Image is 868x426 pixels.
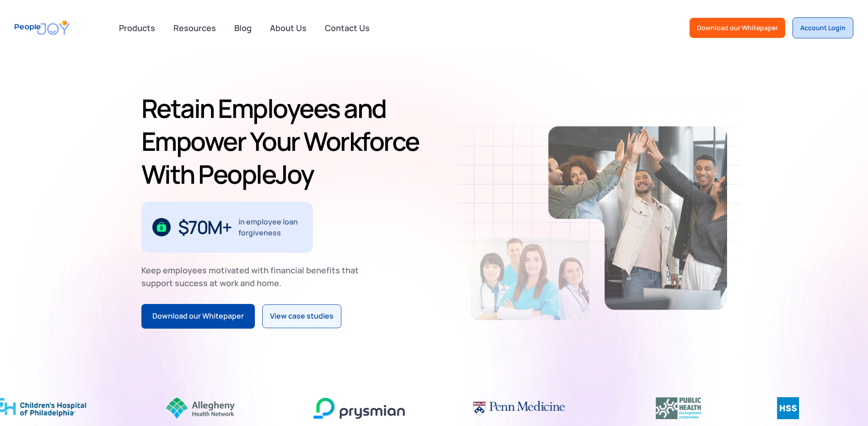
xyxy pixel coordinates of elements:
[168,18,221,38] a: Resources
[471,238,589,320] img: Retain-Employees-PeopleJoy
[800,23,846,32] div: Account Login
[113,19,161,37] div: Products
[262,304,341,328] a: View case studies
[141,264,367,289] div: Keep employees motivated with financial benefits that support success at work and home.
[690,18,785,38] a: Download our Whitepaper
[229,18,257,38] a: Blog
[141,304,255,329] a: Download our Whitepaper
[264,18,312,38] a: About Us
[238,216,302,238] div: in employee loan forgiveness
[697,23,778,32] div: Download our Whitepaper
[793,17,853,38] a: Account Login
[178,220,232,234] div: $70M+
[548,126,727,310] img: Retain-Employees-PeopleJoy
[319,18,375,38] a: Contact Us
[141,202,313,253] div: 1 / 3
[270,310,334,322] div: View case studies
[15,15,70,41] a: home
[141,92,431,191] h1: Retain Employees and Empower Your Workforce With PeopleJoy
[152,310,244,322] div: Download our Whitepaper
